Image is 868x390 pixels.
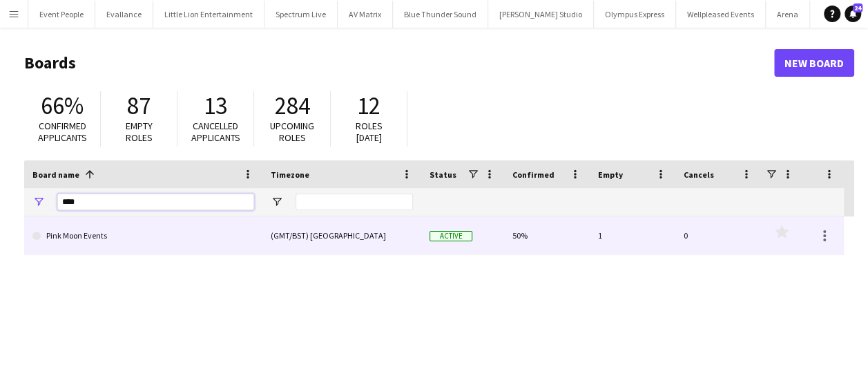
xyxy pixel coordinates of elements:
span: Status [430,169,456,180]
button: Evallance [95,1,153,28]
span: 12 [357,91,380,121]
span: 13 [204,91,227,121]
div: 1 [590,216,675,254]
span: 24 [853,3,862,12]
div: 50% [504,216,590,254]
a: New Board [774,49,854,77]
h1: Boards [24,53,774,73]
button: AV Matrix [338,1,393,28]
span: 66% [41,91,84,121]
span: Upcoming roles [270,120,314,144]
span: Empty [598,169,623,180]
span: Cancels [684,169,714,180]
button: Event People [28,1,95,28]
span: Confirmed applicants [38,120,87,144]
div: (GMT/BST) [GEOGRAPHIC_DATA] [262,216,421,254]
input: Timezone Filter Input [296,194,413,210]
input: Board name Filter Input [57,194,254,210]
span: Confirmed [512,169,554,180]
span: Board name [32,169,79,180]
a: 24 [845,6,861,22]
button: Open Filter Menu [32,196,45,208]
span: Empty roles [126,120,153,144]
button: Spectrum Live [264,1,338,28]
button: Blue Thunder Sound [393,1,488,28]
div: 0 [675,216,761,254]
button: Arena [766,1,810,28]
span: Timezone [271,169,309,180]
button: Open Filter Menu [271,196,283,208]
span: Active [430,231,472,241]
button: Olympus Express [594,1,676,28]
span: 284 [275,91,310,121]
span: Roles [DATE] [356,120,383,144]
button: [PERSON_NAME] Studio [488,1,594,28]
a: Pink Moon Events [32,216,254,255]
button: Little Lion Entertainment [153,1,264,28]
span: Cancelled applicants [191,120,240,144]
span: 87 [127,91,151,121]
button: Wellpleased Events [676,1,766,28]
